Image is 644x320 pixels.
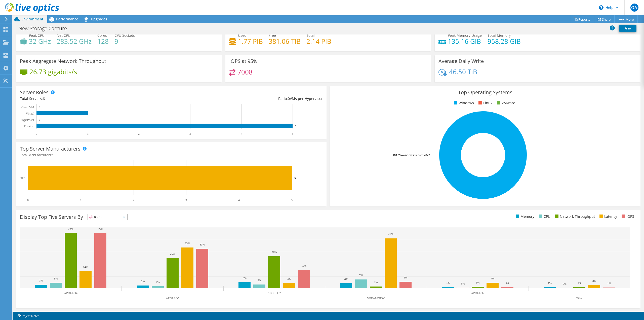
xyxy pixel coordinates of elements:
[491,277,495,280] text: 4%
[114,39,135,44] h4: 9
[334,90,637,95] h3: Top Operating Systems
[476,281,480,284] text: 1%
[27,198,29,202] text: 0
[185,242,190,245] text: 33%
[68,228,73,231] text: 46%
[367,297,385,300] text: VEEAMNEW
[88,214,127,220] span: IOPS
[138,132,140,135] text: 2
[449,69,477,75] h4: 46.50 TiB
[87,132,89,135] text: 1
[295,125,296,127] text: 5
[620,214,634,219] li: IOPS
[269,33,276,38] span: Free
[189,132,191,135] text: 3
[294,176,296,180] text: 5
[471,291,484,295] text: APOLLO7
[306,33,315,38] span: Total
[156,280,160,283] text: 2%
[20,96,171,101] div: Total Servers:
[29,33,45,38] span: Peak CPU
[238,39,263,44] h4: 1.77 PiB
[171,96,323,101] div: Ratio: VMs per Hypervisor
[29,69,77,75] h4: 26.73 gigabits/s
[39,119,40,121] text: 0
[80,198,82,202] text: 1
[21,105,34,109] text: Guest VM
[57,39,92,44] h4: 283.52 GHz
[258,279,261,282] text: 3%
[594,15,615,23] a: Share
[170,252,175,255] text: 25%
[56,17,78,21] span: Performance
[57,33,70,38] span: Net CPU
[291,198,293,202] text: 5
[21,118,34,122] text: Hypervisor
[24,124,34,128] text: Physical
[16,26,75,31] h1: New Storage Capture
[185,198,187,202] text: 3
[272,251,277,254] text: 26%
[20,152,323,158] h4: Total Manufacturers:
[229,58,257,64] h3: IOPS at 95%
[64,291,77,295] text: APOLLO4
[52,153,54,157] span: 1
[166,297,179,300] text: APOLLO5
[97,33,107,38] span: Cores
[287,277,291,280] text: 4%
[20,146,80,152] h3: Top Server Manufacturers
[477,100,492,106] li: Linux
[598,214,617,219] li: Latency
[506,281,509,284] text: 1%
[97,39,109,44] h4: 128
[592,279,596,282] text: 3%
[269,39,301,44] h4: 381.06 TiB
[243,276,247,279] text: 5%
[301,264,306,267] text: 15%
[488,33,511,38] span: Total Memory
[238,33,247,38] span: Used
[388,233,393,236] text: 41%
[267,291,281,295] text: APOLLO2
[292,132,293,135] text: 5
[288,96,290,101] span: 0
[20,176,25,180] text: HPE
[446,281,450,284] text: 1%
[91,17,107,21] span: Upgrades
[548,281,552,285] text: 1%
[241,132,242,135] text: 4
[538,214,550,219] li: CPU
[21,17,44,21] span: Environment
[448,39,482,44] h4: 135.16 GiB
[39,279,43,282] text: 3%
[570,15,594,23] a: Reports
[359,274,363,277] text: 7%
[496,100,515,106] li: VMware
[607,282,611,285] text: 1%
[404,276,408,279] text: 5%
[14,313,43,319] a: Project Notes
[344,277,348,280] text: 4%
[141,280,145,283] text: 2%
[392,153,402,157] tspan: 100.0%
[90,112,92,115] text: 1
[448,33,482,38] span: Peak Memory Usage
[554,214,595,219] li: Network Throughput
[20,90,49,95] h3: Server Roles
[630,4,638,12] span: OA
[98,228,103,231] text: 45%
[54,277,58,280] text: 5%
[438,58,484,64] h3: Average Daily Write
[488,39,521,44] h4: 958.28 GiB
[563,282,567,285] text: 0%
[402,153,430,157] tspan: Windows Server 2022
[619,25,636,32] a: Print
[576,297,583,300] text: Other
[599,5,603,10] svg: \n
[114,33,135,38] span: CPU Sockets
[83,265,88,268] text: 14%
[453,100,474,106] li: Windows
[238,198,240,202] text: 4
[374,281,378,284] text: 1%
[36,132,37,135] text: 0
